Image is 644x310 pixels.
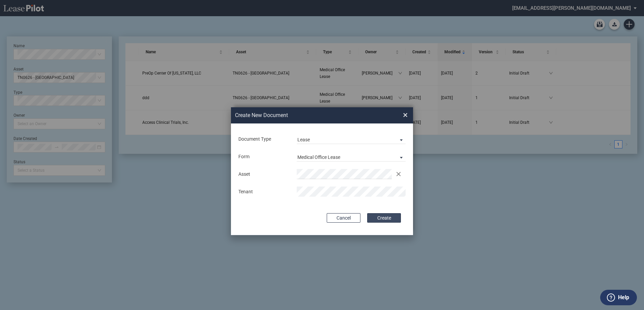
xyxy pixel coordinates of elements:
md-dialog: Create New ... [231,107,413,235]
button: Cancel [327,213,360,223]
div: Form [234,153,293,160]
div: Asset [234,171,293,178]
div: Document Type [234,136,293,143]
md-select: Lease Form: Medical Office Lease [297,151,406,162]
div: Lease [297,137,310,142]
div: Medical Office Lease [297,154,340,160]
span: × [403,110,408,120]
h2: Create New Document [235,112,379,119]
button: Create [367,213,401,223]
div: Tenant [234,189,293,195]
label: Help [618,293,629,302]
md-select: Document Type: Lease [297,134,406,144]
